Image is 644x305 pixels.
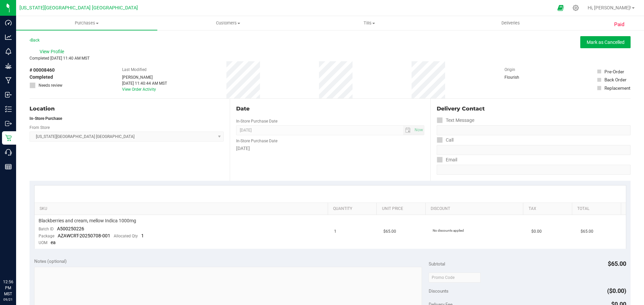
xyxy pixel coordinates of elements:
a: View Order Activity [122,87,156,92]
div: Date [236,105,424,113]
span: A500250226 [57,226,84,231]
label: In-Store Purchase Date [236,118,277,124]
span: Customers [158,20,298,26]
a: Unit Price [382,206,423,212]
span: View Profile [40,48,66,55]
inline-svg: Dashboard [5,19,12,26]
p: 12:56 PM MST [3,279,13,297]
span: Package [39,234,54,238]
span: Needs review [39,82,62,88]
span: Hi, [PERSON_NAME]! [588,5,631,10]
div: Flourish [504,74,538,80]
a: Back [30,38,40,43]
span: Completed [DATE] 11:40 AM MST [30,56,90,61]
a: Tax [529,206,570,212]
span: Discounts [429,285,448,297]
div: Back Order [604,76,627,83]
span: No discounts applied [433,229,464,232]
span: ($0.00) [607,287,626,294]
span: $0.00 [531,228,542,235]
inline-svg: Inbound [5,91,12,98]
inline-svg: Grow [5,63,12,69]
span: $65.00 [383,228,396,235]
button: Mark as Cancelled [580,36,631,48]
inline-svg: Outbound [5,120,12,127]
span: Notes (optional) [34,258,67,264]
div: Location [30,105,224,113]
div: [PERSON_NAME] [122,74,167,80]
span: Blackberries and cream, mellow Indica 1000mg [39,218,136,224]
inline-svg: Inventory [5,106,12,112]
div: Replacement [604,85,630,91]
span: [US_STATE][GEOGRAPHIC_DATA] [GEOGRAPHIC_DATA] [19,5,138,11]
div: Delivery Contact [437,105,631,113]
span: Purchases [16,20,157,26]
span: $65.00 [608,260,626,267]
a: SKU [40,206,325,212]
p: 09/21 [3,297,13,302]
span: # 00008460 [30,67,55,74]
a: Deliveries [440,16,581,30]
span: AZAWCRT-20250708-001 [58,233,110,238]
span: Paid [614,21,625,28]
span: Open Ecommerce Menu [553,1,568,14]
label: Last Modified [122,67,147,73]
div: Pre-Order [604,68,624,75]
a: Customers [157,16,299,30]
label: Call [437,135,453,145]
a: Purchases [16,16,157,30]
span: ea [51,240,56,245]
input: Format: (999) 999-9999 [437,145,631,155]
inline-svg: Call Center [5,149,12,156]
inline-svg: Monitoring [5,48,12,55]
span: Completed [30,74,53,81]
span: Mark as Cancelled [587,40,625,45]
label: Email [437,155,457,165]
a: Total [577,206,618,212]
div: [DATE] 11:40:44 AM MST [122,80,167,86]
a: Discount [431,206,521,212]
span: Allocated Qty [114,234,138,238]
label: Text Message [437,116,474,125]
span: Tills [299,20,439,26]
span: 1 [141,233,144,238]
label: Origin [504,67,515,73]
span: 1 [334,228,336,235]
div: Manage settings [572,5,580,11]
inline-svg: Reports [5,163,12,170]
span: Subtotal [429,261,445,266]
label: From Store [30,125,50,131]
div: [DATE] [236,145,424,152]
label: In-Store Purchase Date [236,138,277,144]
span: Batch ID [39,227,54,231]
inline-svg: Retail [5,135,12,141]
inline-svg: Analytics [5,34,12,41]
span: Deliveries [492,20,529,26]
input: Promo Code [429,273,481,283]
span: UOM [39,240,47,245]
inline-svg: Manufacturing [5,77,12,84]
a: Tills [299,16,440,30]
input: Format: (999) 999-9999 [437,125,631,135]
iframe: Resource center [7,251,27,272]
span: $65.00 [581,228,593,235]
strong: In-Store Purchase [30,116,62,121]
a: Quantity [333,206,374,212]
